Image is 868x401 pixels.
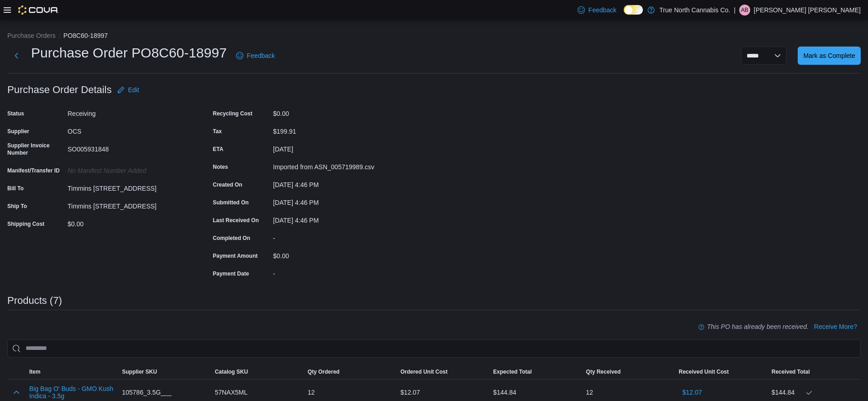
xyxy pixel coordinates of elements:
[768,365,861,379] button: Received Total
[273,266,395,277] div: -
[273,195,395,206] div: [DATE] 4:46 PM
[400,368,447,375] span: Ordered Unit Cost
[489,365,582,379] button: Expected Total
[273,142,395,153] div: [DATE]
[211,365,304,379] button: Catalog SKU
[734,5,736,16] p: |
[772,387,857,398] div: $144.84
[707,321,809,332] p: This PO has already been received.
[683,388,702,397] span: $12.07
[213,199,249,206] label: Submitted On
[798,47,861,65] button: Mark as Complete
[739,5,750,16] div: Austen Bourgon
[232,47,279,65] a: Feedback
[213,128,222,135] label: Tax
[7,295,62,306] h3: Products (7)
[803,51,855,60] span: Mark as Complete
[213,181,242,188] label: Created On
[397,365,489,379] button: Ordered Unit Cost
[213,110,253,117] label: Recycling Cost
[114,81,143,99] button: Edit
[29,368,41,375] span: Item
[213,217,259,224] label: Last Received On
[68,217,190,228] div: $0.00
[7,31,861,42] nav: An example of EuiBreadcrumbs
[122,368,157,375] span: Supplier SKU
[589,5,616,15] span: Feedback
[31,44,227,62] h1: Purchase Order PO8C60-18997
[273,160,395,171] div: Imported from ASN_005719989.csv
[304,365,397,379] button: Qty Ordered
[63,32,108,39] button: PO8C60-18997
[586,368,621,375] span: Qty Received
[582,365,675,379] button: Qty Received
[68,181,190,192] div: Timmins [STREET_ADDRESS]
[7,220,44,228] label: Shipping Cost
[213,163,228,171] label: Notes
[247,51,275,60] span: Feedback
[7,32,56,39] button: Purchase Orders
[7,167,60,174] label: Manifest/Transfer ID
[7,47,26,65] button: Next
[215,387,247,398] span: 57NAX5ML
[675,365,768,379] button: Received Unit Cost
[7,142,64,156] label: Supplier Invoice Number
[213,252,258,260] label: Payment Amount
[772,368,810,375] span: Received Total
[624,5,643,15] input: Dark Mode
[754,5,861,16] p: [PERSON_NAME] [PERSON_NAME]
[7,84,112,95] h3: Purchase Order Details
[26,365,118,379] button: Item
[68,199,190,210] div: Timmins [STREET_ADDRESS]
[273,213,395,224] div: [DATE] 4:46 PM
[493,368,531,375] span: Expected Total
[7,110,24,117] label: Status
[128,85,139,94] span: Edit
[659,5,730,16] p: True North Cannabis Co.
[308,368,340,375] span: Qty Ordered
[29,385,115,400] button: Big Bag O' Buds - GMO Kush Indica - 3.5g
[814,322,857,331] span: Receive More?
[273,124,395,135] div: $199.91
[215,368,248,375] span: Catalog SKU
[273,177,395,188] div: [DATE] 4:46 PM
[18,5,59,15] img: Cova
[679,368,729,375] span: Received Unit Cost
[273,249,395,260] div: $0.00
[122,387,171,398] span: 105786_3.5G___
[213,234,250,242] label: Completed On
[574,1,620,19] a: Feedback
[7,128,29,135] label: Supplier
[118,365,211,379] button: Supplier SKU
[68,142,190,153] div: SO005931848
[68,106,190,117] div: Receiving
[273,106,395,117] div: $0.00
[213,146,223,153] label: ETA
[741,5,748,16] span: AB
[7,203,27,210] label: Ship To
[213,270,249,277] label: Payment Date
[273,231,395,242] div: -
[68,163,190,174] div: No Manifest Number added
[7,185,24,192] label: Bill To
[810,318,861,336] button: Receive More?
[68,124,190,135] div: OCS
